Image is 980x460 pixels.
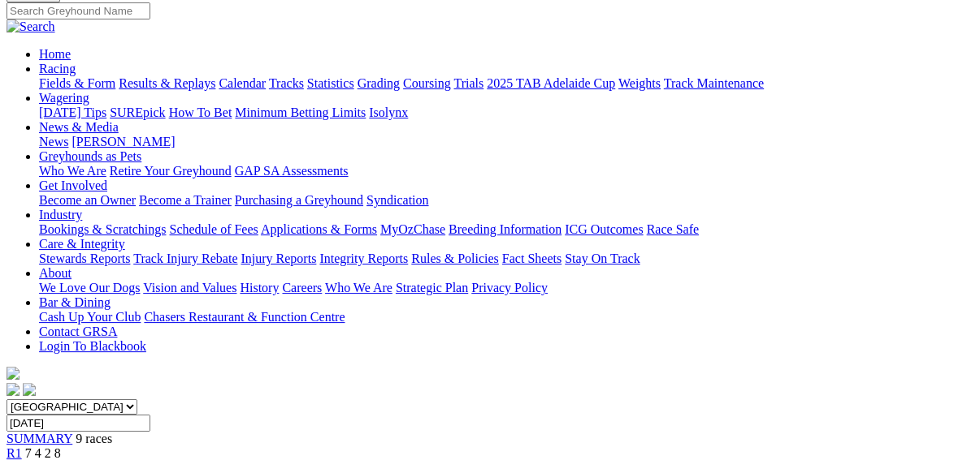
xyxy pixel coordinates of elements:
a: Chasers Restaurant & Function Centre [144,310,345,324]
img: logo-grsa-white.png [7,367,20,380]
span: 9 races [76,432,112,445]
a: Race Safe [646,222,698,236]
a: Industry [39,208,82,221]
a: Breeding Information [449,222,562,236]
a: Cash Up Your Club [39,310,141,324]
a: Purchasing a Greyhound [235,193,363,207]
a: Login To Blackbook [39,339,146,353]
a: Coursing [403,76,451,90]
a: [PERSON_NAME] [72,135,175,148]
a: Trials [453,76,483,90]
a: Racing [39,62,76,75]
a: Track Injury Rebate [133,251,237,265]
div: Industry [39,222,973,237]
a: Isolynx [369,105,408,119]
a: We Love Our Dogs [39,281,140,294]
div: About [39,281,973,295]
a: Integrity Reports [319,251,408,265]
img: Search [7,19,55,34]
a: Calendar [219,76,266,90]
a: 2025 TAB Adelaide Cup [487,76,615,90]
a: Results & Replays [119,76,215,90]
a: Who We Are [39,164,106,178]
a: Tracks [269,76,304,90]
a: Statistics [307,76,354,90]
img: twitter.svg [23,383,36,396]
a: Privacy Policy [471,281,548,294]
a: Schedule of Fees [169,222,258,236]
a: News [39,135,68,148]
a: Careers [282,281,322,294]
a: Become an Owner [39,193,136,207]
a: Retire Your Greyhound [110,164,232,178]
a: ICG Outcomes [565,222,643,236]
div: Care & Integrity [39,251,973,266]
div: Wagering [39,105,973,120]
a: SUMMARY [7,432,72,445]
input: Search [7,2,150,19]
a: R1 [7,446,22,460]
a: Weights [618,76,661,90]
a: Wagering [39,91,89,105]
a: Applications & Forms [261,222,377,236]
a: MyOzChase [380,222,445,236]
div: Bar & Dining [39,310,973,325]
a: [DATE] Tips [39,105,106,119]
a: Strategic Plan [396,281,468,294]
a: Rules & Policies [411,251,499,265]
a: Bar & Dining [39,295,111,309]
a: Vision and Values [143,281,236,294]
input: Select date [7,415,150,432]
a: Bookings & Scratchings [39,222,166,236]
div: Racing [39,76,973,91]
a: News & Media [39,120,119,134]
a: Grading [358,76,400,90]
a: Track Maintenance [664,76,764,90]
a: Who We Are [325,281,392,294]
a: Syndication [366,193,428,207]
a: Greyhounds as Pets [39,149,141,163]
a: Fact Sheets [502,251,562,265]
a: Fields & Form [39,76,115,90]
a: Home [39,47,71,61]
a: Stewards Reports [39,251,130,265]
a: Care & Integrity [39,237,125,251]
a: Stay On Track [565,251,640,265]
a: How To Bet [169,105,232,119]
a: Become a Trainer [139,193,232,207]
img: facebook.svg [7,383,20,396]
div: News & Media [39,135,973,149]
span: 7 4 2 8 [25,446,61,460]
a: About [39,266,72,280]
a: Injury Reports [241,251,316,265]
a: SUREpick [110,105,165,119]
a: History [240,281,279,294]
a: Get Involved [39,178,107,192]
div: Get Involved [39,193,973,208]
a: GAP SA Assessments [235,164,349,178]
a: Minimum Betting Limits [235,105,366,119]
a: Contact GRSA [39,325,117,338]
div: Greyhounds as Pets [39,164,973,178]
